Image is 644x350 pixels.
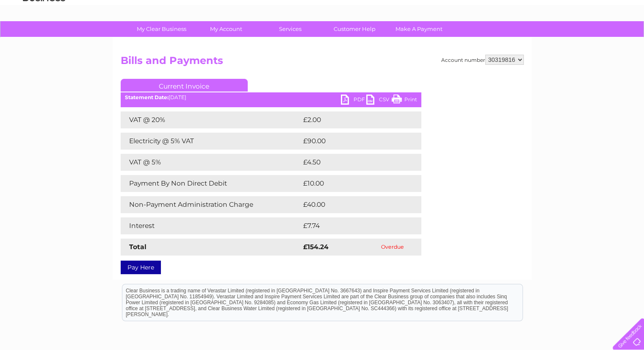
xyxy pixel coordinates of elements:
[364,239,421,256] td: Overdue
[303,243,329,251] strong: £154.24
[392,94,417,107] a: Print
[125,94,169,100] b: Statement Date:
[121,79,248,92] a: Current Invoice
[121,94,421,100] div: [DATE]
[516,36,535,42] a: Energy
[320,21,390,37] a: Customer Help
[121,133,301,150] td: Electricity @ 5% VAT
[441,55,524,65] div: Account number
[191,21,261,37] a: My Account
[22,22,66,48] img: logo.png
[341,94,366,107] a: PDF
[301,217,401,234] td: £7.74
[301,133,405,150] td: £90.00
[366,94,392,107] a: CSV
[484,4,543,15] a: 0333 014 3131
[121,111,301,128] td: VAT @ 20%
[122,5,522,41] div: Clear Business is a trading name of Verastar Limited (registered in [GEOGRAPHIC_DATA] No. 3667643...
[121,175,301,192] td: Payment By Non Direct Debit
[384,21,454,37] a: Make A Payment
[121,55,524,71] h2: Bills and Payments
[616,36,636,42] a: Log out
[495,36,511,42] a: Water
[121,261,161,274] a: Pay Here
[301,175,404,192] td: £10.00
[588,36,608,42] a: Contact
[121,217,301,234] td: Interest
[301,196,405,213] td: £40.00
[301,154,401,171] td: £4.50
[255,21,325,37] a: Services
[301,111,402,128] td: £2.00
[540,36,565,42] a: Telecoms
[570,36,583,42] a: Blog
[127,21,196,37] a: My Clear Business
[129,243,146,251] strong: Total
[121,154,301,171] td: VAT @ 5%
[121,196,301,213] td: Non-Payment Administration Charge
